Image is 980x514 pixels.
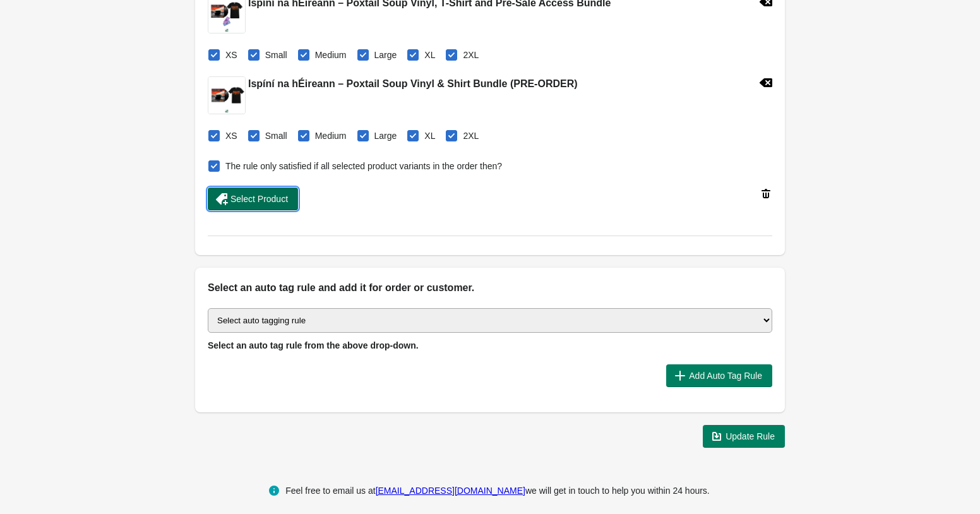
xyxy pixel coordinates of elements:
span: Large [374,129,397,142]
span: Add Auto Tag Rule [689,371,762,381]
button: Add Auto Tag Rule [666,364,772,387]
span: XL [424,129,435,142]
a: [EMAIL_ADDRESS][DOMAIN_NAME] [376,486,525,496]
button: Select Product [208,188,298,210]
span: XL [424,49,435,61]
span: Update Rule [726,431,775,441]
span: Select an auto tag rule from the above drop-down. [208,340,419,350]
span: Medium [315,129,347,142]
span: Large [374,49,397,61]
span: 2XL [463,49,479,61]
span: Small [265,49,287,61]
span: Medium [315,49,347,61]
span: XS [225,49,237,61]
span: XS [225,129,237,142]
span: The rule only satisfied if all selected product variants in the order then? [225,160,502,172]
h2: Select an auto tag rule and add it for order or customer. [208,280,772,296]
span: Small [265,129,287,142]
span: Select Product [230,194,288,204]
button: Update Rule [703,425,785,448]
span: 2XL [463,129,479,142]
div: Feel free to email us at we will get in touch to help you within 24 hours. [285,483,710,498]
h2: Ispíní na hÉireann – Poxtail Soup Vinyl & Shirt Bundle (PRE-ORDER) [248,76,578,92]
img: VinylBundleTemplateIMM.jpg [208,77,245,114]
